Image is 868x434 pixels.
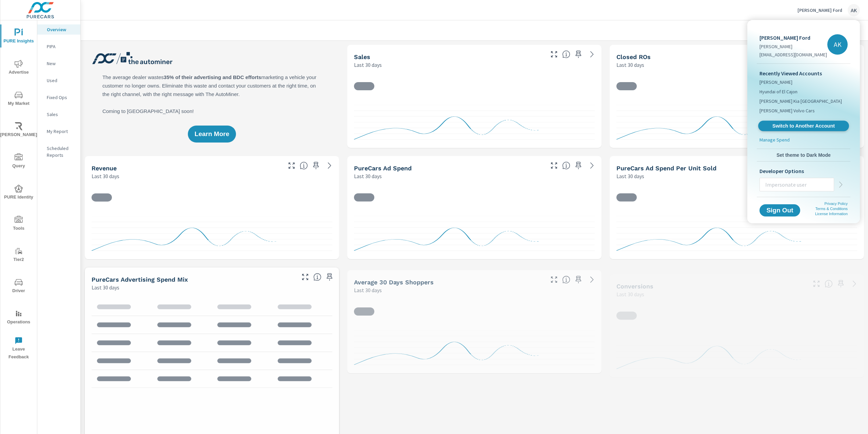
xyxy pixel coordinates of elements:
[815,212,848,216] a: License Information
[759,204,800,216] button: Sign Out
[759,167,848,175] p: Developer Options
[759,43,827,50] p: [PERSON_NAME]
[757,136,850,146] a: Manage Spend
[825,202,848,206] a: Privacy Policy
[759,79,792,86] span: [PERSON_NAME]
[815,207,848,211] a: Terms & Conditions
[759,88,797,95] span: Hyundai of El Cajon
[759,51,827,58] p: [EMAIL_ADDRESS][DOMAIN_NAME]
[765,207,795,213] span: Sign Out
[759,98,842,105] span: [PERSON_NAME] Kia [GEOGRAPHIC_DATA]
[758,121,849,131] a: Switch to Another Account
[757,149,850,161] button: Set theme to Dark Mode
[759,34,827,42] p: [PERSON_NAME] Ford
[759,152,848,158] span: Set theme to Dark Mode
[827,34,848,55] div: AK
[759,69,848,77] p: Recently Viewed Accounts
[760,176,834,193] input: Impersonate user
[759,136,790,143] p: Manage Spend
[762,123,845,129] span: Switch to Another Account
[759,107,815,114] span: [PERSON_NAME] Volvo Cars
